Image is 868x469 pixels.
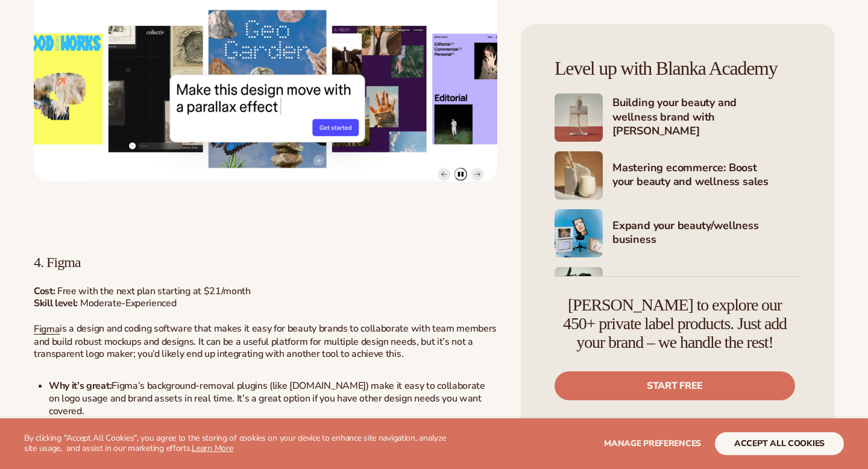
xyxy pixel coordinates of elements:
[555,267,603,315] img: Shopify Image 8
[34,254,81,270] span: 4. Figma
[555,371,795,400] a: Start free
[34,285,55,298] strong: Cost:
[612,96,801,139] h4: Building your beauty and wellness brand with [PERSON_NAME]
[80,297,177,310] span: Moderate-Experienced
[555,209,603,257] img: Shopify Image 7
[24,433,453,454] p: By clicking "Accept All Cookies", you agree to the storing of cookies on your device to enhance s...
[612,161,801,190] h4: Mastering ecommerce: Boost your beauty and wellness sales
[34,297,78,310] strong: Skill level:
[555,267,801,315] a: Shopify Image 8 Marketing your beauty and wellness brand 101
[34,323,60,336] a: Figma
[57,285,251,298] span: Free with the next plan starting at $21/month
[555,296,795,351] h4: [PERSON_NAME] to explore our 450+ private label products. Just add your brand – we handle the rest!
[555,151,801,200] a: Shopify Image 6 Mastering ecommerce: Boost your beauty and wellness sales
[715,432,844,455] button: accept all cookies
[34,322,497,360] span: is a design and coding software that makes it easy for beauty brands to collaborate with team mem...
[192,442,233,454] a: Learn More
[110,379,112,392] strong: :
[49,379,110,392] strong: Why it’s great
[49,379,485,418] span: Figma’s background-removal plugins (like [DOMAIN_NAME]) make it easy to collaborate on logo usage...
[612,219,801,248] h4: Expand your beauty/wellness business
[555,58,801,79] h4: Level up with Blanka Academy
[555,93,603,142] img: Shopify Image 5
[604,438,701,449] span: Manage preferences
[555,151,603,200] img: Shopify Image 6
[604,432,701,455] button: Manage preferences
[555,93,801,142] a: Shopify Image 5 Building your beauty and wellness brand with [PERSON_NAME]
[555,209,801,257] a: Shopify Image 7 Expand your beauty/wellness business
